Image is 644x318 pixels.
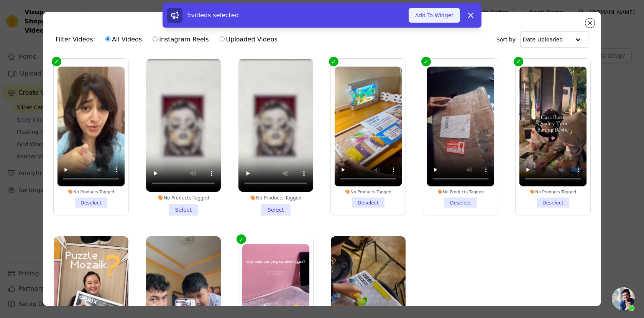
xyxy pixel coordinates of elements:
[187,12,239,19] span: 5 videos selected
[146,195,221,201] div: No Products Tagged
[219,35,278,44] label: Uploaded Videos
[58,189,125,194] div: No Products Tagged
[409,8,460,23] button: Add To Widget
[519,189,587,194] div: No Products Tagged
[105,35,142,44] label: All Videos
[496,31,589,48] div: Sort by:
[612,287,635,310] div: Открытый чат
[335,189,402,194] div: No Products Tagged
[238,195,313,201] div: No Products Tagged
[152,35,209,44] label: Instagram Reels
[56,31,282,48] div: Filter Videos:
[427,189,495,194] div: No Products Tagged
